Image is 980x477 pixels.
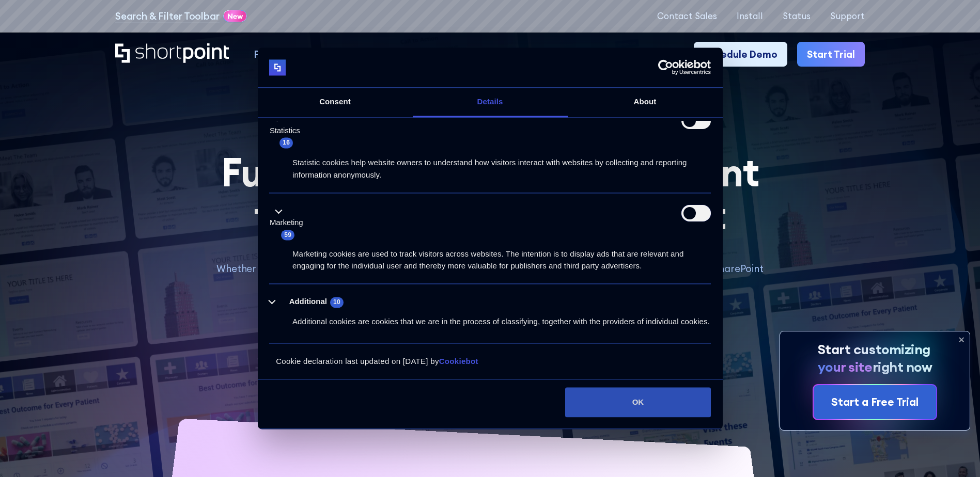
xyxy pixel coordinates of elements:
div: Resources [485,47,535,61]
a: Product [241,42,304,66]
a: Support [830,11,865,21]
a: About [568,88,723,117]
span: 16 [279,138,293,148]
span: 59 [281,230,294,240]
a: Cookiebot [439,357,478,365]
button: OK [565,387,711,417]
h1: SHAREPOINT INTRANET TEMPLATES [204,122,777,131]
button: Marketing (59) [269,205,309,241]
label: Marketing [270,217,303,229]
span: Additional cookies are cookies that we are in the process of classifying, together with the provi... [292,317,710,326]
a: Pricing [547,42,604,66]
span: Marketing cookies are used to track visitors across websites. The intention is to display ads tha... [292,250,683,271]
div: Cookie declaration last updated on [DATE] by [260,355,720,376]
a: Usercentrics Cookiebot - opens in a new window [620,60,711,75]
div: Statistic cookies help website owners to understand how visitors interact with websites by collec... [269,149,711,181]
a: Start a Free Trial [814,385,936,419]
a: Contact Sales [657,11,717,21]
label: Statistics [270,125,300,137]
a: Consent [258,88,413,117]
a: Home [115,43,229,65]
p: Transform your Intranet with SharePoint Templates! Whether you're looking to improve the function... [204,247,777,291]
span: Fully customizable SharePoint templates with ShortPoint [221,147,758,240]
a: Company [402,42,473,66]
div: Start a Free Trial [831,394,919,410]
a: Details [413,88,568,117]
a: Install [737,11,763,21]
a: Schedule Demo [694,42,787,66]
div: Pricing [559,47,592,61]
a: Why ShortPoint [304,42,402,66]
div: Company [415,47,461,61]
a: Search & Filter Toolbar [115,9,220,23]
button: Additional (10) [269,296,350,309]
a: Resources [473,42,547,66]
div: Why ShortPoint [316,47,390,61]
div: Product [254,47,292,61]
a: Start Trial [797,42,865,66]
button: Statistics (16) [269,113,306,149]
a: Status [783,11,811,21]
span: 10 [330,297,344,308]
img: logo [269,59,286,76]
